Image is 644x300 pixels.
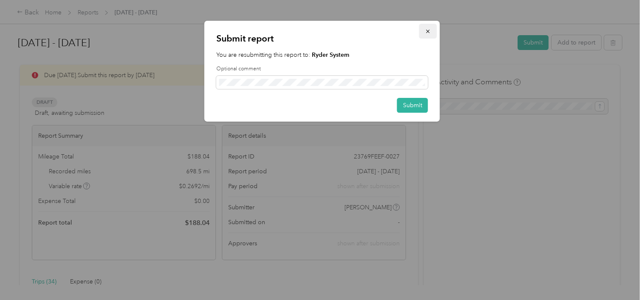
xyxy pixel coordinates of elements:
label: Optional comment [216,65,428,73]
p: Submit report [216,33,428,44]
iframe: Everlance-gr Chat Button Frame [596,253,644,300]
strong: Ryder System [312,51,349,58]
p: You are resubmitting this report to: [216,50,428,59]
button: Submit [397,98,428,113]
